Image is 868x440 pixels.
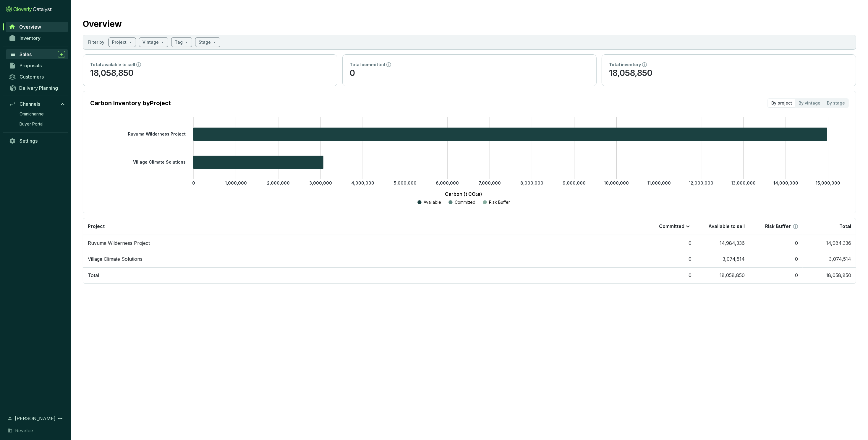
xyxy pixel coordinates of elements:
[99,190,828,198] p: Carbon (t CO₂e)
[6,49,68,59] a: Sales
[643,267,696,283] td: 0
[768,99,795,107] div: By project
[19,24,41,30] span: Overview
[351,180,374,185] tspan: 4,000,000
[83,18,122,30] h2: Overview
[350,68,590,79] p: 0
[17,110,68,118] a: Omnichannel
[803,235,856,251] td: 14,984,336
[489,199,510,205] p: Risk Buffer
[803,218,856,235] th: Total
[20,51,32,57] span: Sales
[90,99,171,107] p: Carbon Inventory by Project
[309,180,332,185] tspan: 3,000,000
[643,235,696,251] td: 0
[20,138,38,144] span: Settings
[6,136,68,146] a: Settings
[20,35,41,41] span: Inventory
[6,99,68,109] a: Channels
[749,267,803,283] td: 0
[15,427,33,434] span: Revalue
[604,180,629,185] tspan: 10,000,000
[83,218,643,235] th: Project
[436,180,459,185] tspan: 6,000,000
[795,99,824,107] div: By vintage
[773,180,798,185] tspan: 14,000,000
[88,39,106,45] p: Filter by:
[609,62,641,68] p: Total inventory
[749,251,803,267] td: 0
[643,251,696,267] td: 0
[455,199,475,205] p: Committed
[6,83,68,93] a: Delivery Planning
[6,72,68,82] a: Customers
[267,180,290,185] tspan: 2,000,000
[394,180,417,185] tspan: 5,000,000
[731,180,756,185] tspan: 13,000,000
[696,251,749,267] td: 3,074,514
[659,223,684,230] p: Committed
[803,251,856,267] td: 3,074,514
[696,235,749,251] td: 14,984,336
[20,63,42,69] span: Proposals
[424,199,441,205] p: Available
[350,62,385,68] p: Total committed
[20,121,43,127] span: Buyer Portal
[765,223,791,230] p: Risk Buffer
[83,235,643,251] td: Ruvuma Wilderness Project
[90,68,330,79] p: 18,058,850
[696,267,749,283] td: 18,058,850
[749,235,803,251] td: 0
[128,131,186,136] tspan: Ruvuma Wilderness Project
[767,98,849,108] div: segmented control
[647,180,671,185] tspan: 11,000,000
[824,99,848,107] div: By stage
[20,74,44,80] span: Customers
[696,218,749,235] th: Available to sell
[20,111,45,117] span: Omnichannel
[15,415,56,422] span: [PERSON_NAME]
[803,267,856,283] td: 18,058,850
[816,180,841,185] tspan: 15,000,000
[19,85,58,91] span: Delivery Planning
[6,33,68,43] a: Inventory
[689,180,713,185] tspan: 12,000,000
[20,101,40,107] span: Channels
[479,180,501,185] tspan: 7,000,000
[192,180,195,185] tspan: 0
[90,62,135,68] p: Total available to sell
[83,267,643,283] td: Total
[225,180,247,185] tspan: 1,000,000
[609,68,849,79] p: 18,058,850
[6,61,68,71] a: Proposals
[83,251,643,267] td: Village Climate Solutions
[133,159,186,164] tspan: Village Climate Solutions
[521,180,544,185] tspan: 8,000,000
[6,22,68,32] a: Overview
[563,180,586,185] tspan: 9,000,000
[17,120,68,128] a: Buyer Portal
